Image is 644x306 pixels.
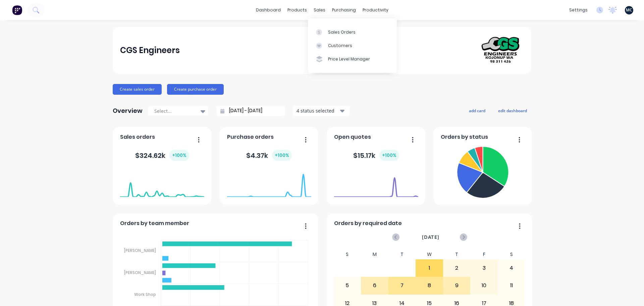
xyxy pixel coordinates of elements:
div: S [334,250,361,259]
div: 7 [389,277,416,294]
div: + 100 % [379,150,399,161]
div: 11 [498,277,525,294]
div: productivity [359,5,392,15]
button: 4 status selected [293,106,350,116]
div: products [284,5,310,15]
div: T [443,250,471,259]
button: add card [465,106,490,115]
div: 8 [416,277,443,294]
div: S [498,250,525,259]
span: Orders by team member [120,219,189,227]
div: settings [566,5,591,15]
div: Overview [113,104,143,118]
div: 9 [443,277,470,294]
div: W [416,250,443,259]
div: $ 15.17k [353,150,399,161]
span: Open quotes [334,133,371,141]
img: CGS Engineers [477,29,524,72]
a: dashboard [253,5,284,15]
div: 6 [361,277,388,294]
div: T [388,250,416,259]
div: CGS Engineers [120,44,180,57]
button: Create purchase order [167,84,224,95]
div: + 100 % [272,150,292,161]
a: Sales Orders [308,25,397,39]
div: purchasing [329,5,359,15]
span: Sales orders [120,133,155,141]
span: [DATE] [422,233,439,241]
span: MC [626,7,632,13]
div: 3 [471,260,497,276]
div: 1 [416,260,443,276]
a: Customers [308,39,397,52]
img: Factory [12,5,22,15]
div: F [470,250,498,259]
button: Create sales order [113,84,162,95]
div: $ 324.62k [135,150,189,161]
div: $ 4.37k [246,150,292,161]
div: + 100 % [169,150,189,161]
div: Customers [328,43,352,49]
button: edit dashboard [494,106,531,115]
a: Price Level Manager [308,52,397,66]
span: Orders by status [441,133,488,141]
div: Sales Orders [328,29,356,35]
tspan: Work Shop [134,292,156,297]
div: 5 [334,277,361,294]
div: 4 [498,260,525,276]
div: 4 status selected [297,107,339,114]
span: Purchase orders [227,133,274,141]
tspan: [PERSON_NAME] [124,269,156,275]
div: M [361,250,388,259]
div: 10 [471,277,497,294]
div: Price Level Manager [328,56,370,62]
div: 2 [443,260,470,276]
span: Orders by required date [334,219,402,227]
tspan: [PERSON_NAME] [124,248,156,253]
div: sales [310,5,329,15]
